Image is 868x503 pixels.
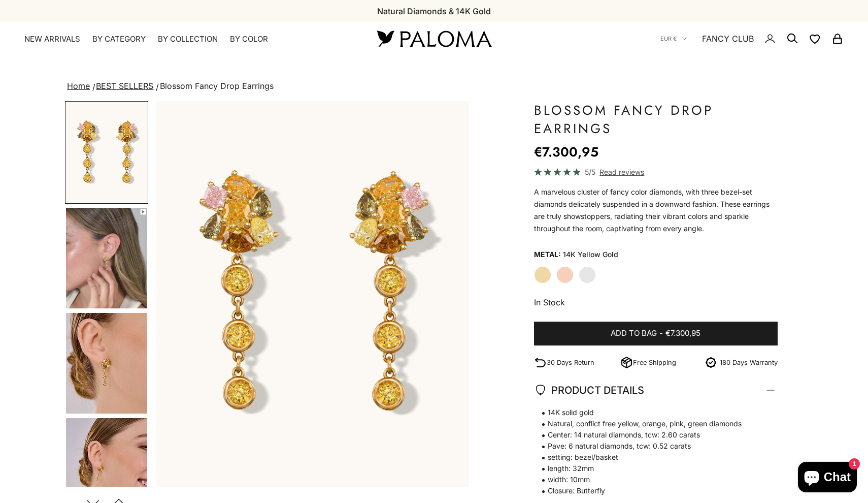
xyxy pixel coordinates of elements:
[534,322,778,346] button: Add to bag-€7.300,95
[534,371,778,409] summary: PRODUCT DETAILS
[660,34,677,43] span: EUR €
[65,101,148,204] button: Go to item 1
[534,247,561,262] legend: Metal:
[534,485,767,496] span: Closure: Butterfly
[547,357,594,368] p: 30 Days Return
[92,34,146,44] summary: By Category
[65,79,803,93] nav: breadcrumbs
[599,166,644,178] span: Read reviews
[230,34,268,44] summary: By Color
[534,166,778,178] a: 5/5 Read reviews
[534,418,767,429] span: Natural, conflict free yellow, orange, pink, green diamonds
[534,296,778,309] p: In Stock
[563,247,618,262] variant-option-value: 14K Yellow Gold
[534,407,767,418] span: 14K solid gold
[377,5,491,18] p: Natural Diamonds & 14K Gold
[534,382,644,399] span: PRODUCT DETAILS
[795,462,860,495] inbox-online-store-chat: Shopify online store chat
[534,142,598,162] sale-price: €7.300,95
[633,357,676,368] p: Free Shipping
[534,186,778,235] p: A marvelous cluster of fancy color diamonds, with three bezel-set diamonds delicately suspended i...
[160,81,274,91] span: Blossom Fancy Drop Earrings
[65,312,148,415] button: Go to item 5
[67,81,90,91] a: Home
[96,81,153,91] a: BEST SELLERS
[24,34,353,44] nav: Primary navigation
[534,101,778,138] h1: Blossom Fancy Drop Earrings
[24,34,80,44] a: NEW ARRIVALS
[660,34,687,43] button: EUR €
[66,208,147,308] img: #YellowGold #RoseGold #WhiteGold
[534,452,767,463] span: setting: bezel/basket
[156,101,469,487] img: #YellowGold
[66,313,147,414] img: #YellowGold #WhiteGold #RoseGold
[720,357,778,368] p: 180 Days Warranty
[534,441,767,452] span: Pave: 6 natural diamonds, tcw: 0.52 carats
[156,101,469,487] div: Item 1 of 13
[534,463,767,474] span: length: 32mm
[158,34,218,44] summary: By Collection
[534,429,767,441] span: Center: 14 natural diamonds, tcw: 2.60 carats
[66,102,147,203] img: #YellowGold
[534,474,767,485] span: width: 10mm
[665,327,700,340] span: €7.300,95
[702,32,754,45] a: FANCY CLUB
[65,207,148,309] button: Go to item 4
[585,166,595,178] span: 5/5
[611,327,657,340] span: Add to bag
[660,22,844,55] nav: Secondary navigation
